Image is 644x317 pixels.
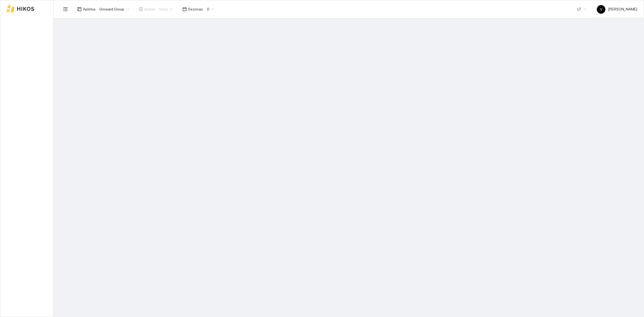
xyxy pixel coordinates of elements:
[139,7,143,11] span: shop
[83,6,96,12] span: Aplinka :
[207,5,214,13] span: 0
[577,5,586,13] span: LT
[159,5,173,13] span: Visos
[600,5,602,14] span: V
[144,6,156,12] span: Įmonė :
[182,7,187,11] span: calendar
[188,6,204,12] span: Sezonas :
[77,7,82,11] span: layout
[99,5,129,13] span: Groward Group
[60,4,71,14] button: menu-fold
[597,7,637,11] span: [PERSON_NAME]
[63,7,68,12] span: menu-fold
